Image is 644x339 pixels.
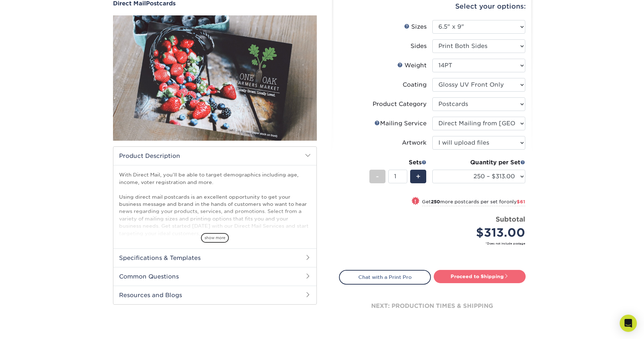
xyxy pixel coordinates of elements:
[113,286,316,304] h2: Resources and Blogs
[402,139,427,147] div: Artwork
[374,119,427,128] div: Mailing Service
[2,317,61,336] iframe: Google Customer Reviews
[113,267,316,286] h2: Common Questions
[403,81,427,89] div: Coating
[113,248,316,267] h2: Specifications & Templates
[369,158,427,167] div: Sets
[506,199,525,204] span: only
[119,171,311,237] p: With Direct Mail, you’ll be able to target demographics including age, income, voter registration...
[397,61,427,70] div: Weight
[414,198,416,205] span: !
[438,224,525,241] div: $313.00
[517,199,525,204] span: $61
[422,199,525,206] small: Get more postcards per set for
[496,215,525,223] strong: Subtotal
[432,158,525,167] div: Quantity per Set
[404,23,427,31] div: Sizes
[339,270,431,284] a: Chat with a Print Pro
[620,315,637,332] div: Open Intercom Messenger
[345,241,525,246] small: *Does not include postage
[434,270,526,283] a: Proceed to Shipping
[113,8,317,149] img: Direct Mail 01
[339,285,526,328] div: next: production times & shipping
[431,199,440,204] strong: 250
[373,100,427,108] div: Product Category
[416,171,421,182] span: +
[411,42,427,50] div: Sides
[113,147,316,165] h2: Product Description
[201,233,229,243] span: show more
[376,171,379,182] span: -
